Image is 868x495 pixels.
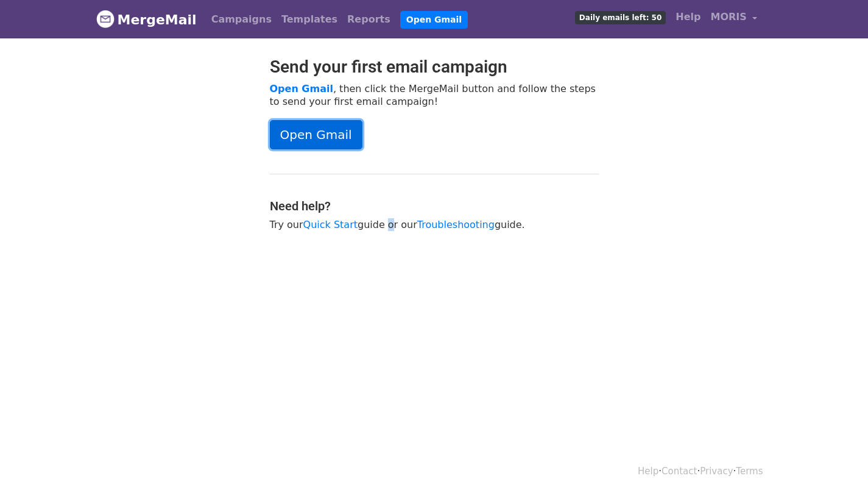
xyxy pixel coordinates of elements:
a: Open Gmail [270,120,362,149]
h4: Need help? [270,199,599,213]
a: Privacy [700,466,733,477]
a: Help [638,466,658,477]
a: Open Gmail [270,83,333,94]
a: Open Gmail [400,11,468,29]
a: Troubleshooting [417,219,495,230]
span: Daily emails left: 50 [575,11,666,24]
a: Reports [342,7,395,32]
a: MORIS [706,5,763,34]
a: Contact [662,466,697,477]
a: Campaigns [206,7,277,32]
a: Templates [277,7,342,32]
img: MergeMail logo [96,10,115,28]
a: Help [671,5,705,29]
span: MORIS [711,10,747,24]
p: , then click the MergeMail button and follow the steps to send your first email campaign! [270,82,599,108]
iframe: Chat Widget [807,436,868,495]
a: Quick Start [303,219,358,230]
h2: Send your first email campaign [270,57,599,77]
a: MergeMail [96,7,197,32]
a: Terms [736,466,763,477]
a: Daily emails left: 50 [570,5,671,29]
p: Try our guide or our guide. [270,218,599,231]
